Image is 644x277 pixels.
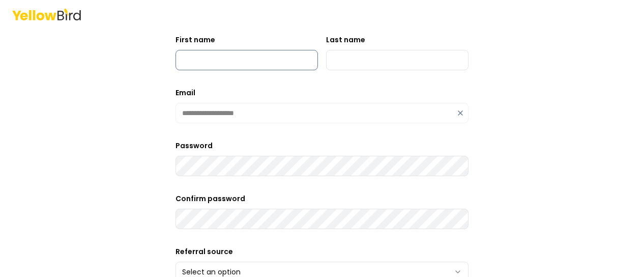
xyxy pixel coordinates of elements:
label: Last name [326,35,365,45]
label: Email [175,88,195,98]
label: First name [175,35,215,45]
label: Confirm password [175,193,245,204]
label: Password [175,141,213,151]
label: Referral source [175,246,233,257]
